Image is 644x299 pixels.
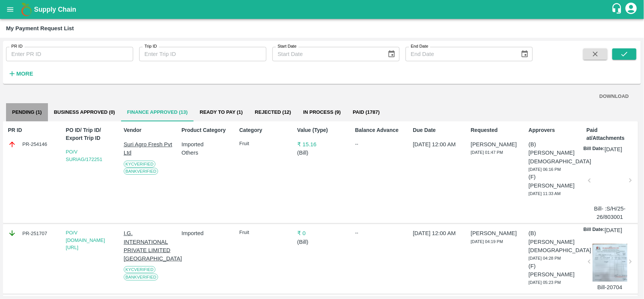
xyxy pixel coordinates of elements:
button: open drawer [2,1,19,18]
p: Fruit [239,140,289,147]
label: End Date [411,43,428,50]
input: Start Date [272,47,381,61]
p: Paid at/Attachments [587,126,636,142]
div: customer-support [611,3,624,16]
p: Bill- :S/H/25-26/803001 [593,204,627,222]
p: PR ID [8,126,57,134]
strong: More [16,71,33,77]
p: (B) [PERSON_NAME][DEMOGRAPHIC_DATA] [529,229,578,254]
a: Supply Chain [34,4,611,15]
button: Pending (1) [6,103,48,121]
p: Fruit [239,229,289,236]
span: [DATE] 05:23 PM [529,280,561,285]
div: -- [355,229,404,237]
div: PR-254146 [8,140,57,149]
button: Choose date [384,47,399,61]
p: PO ID/ Trip ID/ Export Trip ID [66,126,115,142]
span: [DATE] 11:33 AM [529,191,561,196]
button: Finance Approved (13) [121,103,194,121]
p: (B) [PERSON_NAME][DEMOGRAPHIC_DATA] [529,140,578,166]
p: [PERSON_NAME] [471,140,520,149]
p: [DATE] 12:00 AM [413,140,463,149]
label: Trip ID [144,43,157,50]
a: PO/V [DOMAIN_NAME][URL] [66,230,105,250]
span: [DATE] 04:28 PM [529,256,561,260]
p: Bill Date: [584,226,605,234]
div: My Payment Request List [6,23,74,33]
button: Choose date [518,47,532,61]
div: account of current user [624,2,638,17]
p: Others [181,149,231,157]
p: Imported [181,229,231,237]
p: Bill Date: [584,145,605,153]
img: logo [19,2,34,17]
button: Ready To Pay (1) [194,103,249,121]
p: Category [239,126,289,134]
p: [PERSON_NAME] [471,229,520,237]
p: [DATE] [605,226,622,234]
span: [DATE] 01:47 PM [471,150,503,155]
p: ₹ 0 [297,229,347,237]
p: Vendor [124,126,173,134]
div: -- [355,140,404,148]
span: KYC Verified [124,266,155,273]
p: [DATE] [605,145,622,153]
button: More [6,67,35,80]
p: ( Bill ) [297,238,347,246]
label: Start Date [278,43,297,50]
button: Paid (1787) [347,103,386,121]
p: I.G. INTERNATIONAL PRIVATE LIMITED [GEOGRAPHIC_DATA] [124,229,173,263]
input: Enter Trip ID [139,47,266,61]
input: End Date [406,47,515,61]
p: Approvers [529,126,578,134]
p: (F) [PERSON_NAME] [529,173,578,190]
p: Due Date [413,126,463,134]
p: Value (Type) [297,126,347,134]
p: Product Category [181,126,231,134]
p: Balance Advance [355,126,404,134]
span: Bank Verified [124,274,158,280]
a: PO/V SURIAG/172251 [66,149,102,162]
button: Rejected (12) [249,103,297,121]
p: Imported [181,140,231,149]
button: Business Approved (0) [48,103,121,121]
p: ₹ 15.16 [297,140,347,149]
label: PR ID [11,43,23,50]
span: KYC Verified [124,161,155,167]
span: Bank Verified [124,168,158,175]
p: (F) [PERSON_NAME] [529,262,578,279]
p: Requested [471,126,520,134]
span: [DATE] 04:19 PM [471,239,503,244]
p: Suri Agro Fresh Pvt Ltd [124,140,173,157]
div: PR-251707 [8,229,57,237]
p: Bill-20704 [593,283,627,291]
p: [DATE] 12:00 AM [413,229,463,237]
button: DOWNLOAD [596,90,632,103]
p: ( Bill ) [297,149,347,157]
button: In Process (9) [297,103,347,121]
b: Supply Chain [34,6,76,13]
input: Enter PR ID [6,47,133,61]
span: [DATE] 06:16 PM [529,167,561,172]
